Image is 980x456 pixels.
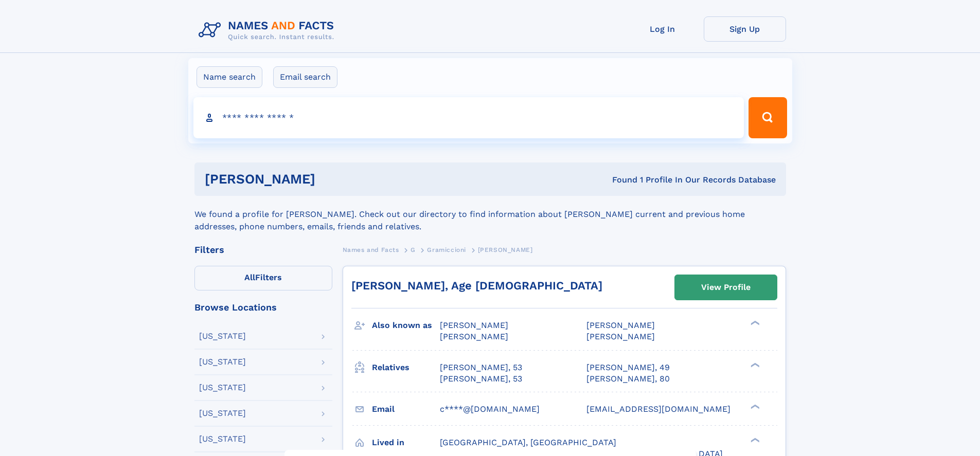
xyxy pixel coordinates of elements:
span: [PERSON_NAME] [440,320,508,330]
div: ❯ [748,436,760,443]
img: Logo Names and Facts [194,16,343,44]
div: Found 1 Profile In Our Records Database [464,174,776,186]
label: Name search [197,66,262,88]
a: Sign Up [704,16,786,42]
a: Gramiccioni [427,243,466,256]
div: [US_STATE] [199,384,246,392]
h1: [PERSON_NAME] [205,173,464,186]
span: [PERSON_NAME] [586,320,655,330]
div: [US_STATE] [199,409,246,417]
label: Filters [194,266,332,290]
h3: Lived in [372,434,440,451]
div: ❯ [748,320,760,326]
h3: Email [372,400,440,418]
div: Filters [194,245,332,254]
span: [PERSON_NAME] [478,246,533,253]
span: [GEOGRAPHIC_DATA], [GEOGRAPHIC_DATA] [440,437,616,447]
div: ❯ [748,403,760,410]
div: [US_STATE] [199,358,246,366]
h3: Also known as [372,317,440,334]
a: View Profile [675,275,777,300]
button: Search Button [749,97,787,138]
a: [PERSON_NAME], 53 [440,362,522,373]
span: [PERSON_NAME] [586,332,655,341]
a: [PERSON_NAME], 53 [440,373,522,385]
h3: Relatives [372,359,440,376]
a: [PERSON_NAME], 80 [586,373,670,385]
div: We found a profile for [PERSON_NAME]. Check out our directory to find information about [PERSON_N... [194,196,786,233]
div: Browse Locations [194,303,332,312]
a: Names and Facts [343,243,399,256]
div: [US_STATE] [199,332,246,340]
div: ❯ [748,361,760,368]
input: search input [193,97,744,138]
span: [PERSON_NAME] [440,332,508,341]
label: Email search [273,66,337,88]
a: G [411,243,416,256]
div: [US_STATE] [199,435,246,443]
a: [PERSON_NAME], 49 [586,362,670,373]
span: All [244,272,255,282]
div: View Profile [701,276,751,299]
span: Gramiccioni [427,246,466,253]
span: [EMAIL_ADDRESS][DOMAIN_NAME] [586,404,730,414]
a: [PERSON_NAME], Age [DEMOGRAPHIC_DATA] [351,279,602,292]
a: Log In [621,16,704,42]
span: G [411,246,416,253]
